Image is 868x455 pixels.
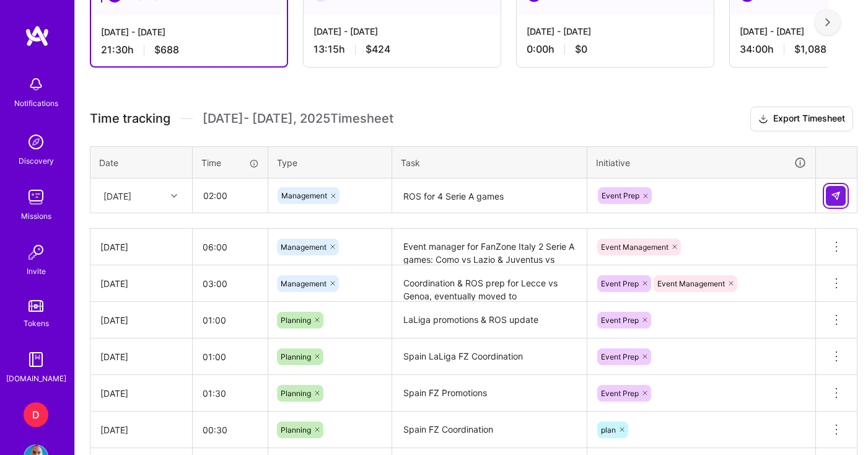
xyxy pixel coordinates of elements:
[601,316,639,325] span: Event Prep
[794,43,826,56] span: $1,088
[193,304,268,337] input: HH:MM
[602,191,639,200] span: Event Prep
[393,340,585,374] textarea: Spain LaLiga FZ Coordination
[193,179,267,212] input: HH:MM
[527,43,704,56] div: 0:00 h
[90,146,193,179] th: Date
[193,377,268,410] input: HH:MM
[601,352,639,361] span: Event Prep
[171,193,177,199] i: icon Chevron
[90,111,170,126] span: Time tracking
[596,156,807,170] div: Initiative
[831,191,841,201] img: Submit
[750,107,853,131] button: Export Timesheet
[758,113,768,126] i: icon Download
[154,43,179,56] span: $688
[601,279,639,288] span: Event Prep
[313,43,491,56] div: 13:15 h
[193,413,268,446] input: HH:MM
[24,240,48,265] img: Invite
[24,185,48,210] img: teamwork
[100,350,182,363] div: [DATE]
[393,180,585,213] textarea: ROS for 4 Serie A games
[20,402,51,427] a: D
[100,241,182,254] div: [DATE]
[575,43,587,56] span: $0
[24,347,48,372] img: guide book
[103,189,131,202] div: [DATE]
[281,389,311,398] span: Planning
[281,279,327,288] span: Management
[101,43,277,56] div: 21:30 h
[657,279,725,288] span: Event Management
[281,352,311,361] span: Planning
[100,423,182,436] div: [DATE]
[393,230,585,264] textarea: Event manager for FanZone Italy 2 Serie A games: Como vs Lazio & Juventus vs Parma
[268,146,392,179] th: Type
[201,156,259,169] div: Time
[25,25,50,47] img: logo
[601,242,669,252] span: Event Management
[14,97,58,110] div: Notifications
[366,43,390,56] span: $424
[281,425,311,435] span: Planning
[826,186,847,206] div: null
[19,154,54,167] div: Discovery
[281,316,311,325] span: Planning
[193,231,268,263] input: HH:MM
[100,314,182,327] div: [DATE]
[393,376,585,410] textarea: Spain FZ Promotions
[100,387,182,400] div: [DATE]
[313,25,491,38] div: [DATE] - [DATE]
[28,300,43,312] img: tokens
[27,265,46,278] div: Invite
[21,210,51,223] div: Missions
[100,277,182,290] div: [DATE]
[101,25,277,38] div: [DATE] - [DATE]
[281,191,327,200] span: Management
[24,130,48,154] img: discovery
[393,413,585,447] textarea: Spain FZ Coordination
[392,146,587,179] th: Task
[24,317,49,330] div: Tokens
[527,25,704,38] div: [DATE] - [DATE]
[193,340,268,373] input: HH:MM
[393,267,585,301] textarea: Coordination & ROS prep for Lecce vs Genoa, eventually moved to [MEDICAL_DATA]
[393,303,585,337] textarea: LaLiga promotions & ROS update
[6,372,66,385] div: [DOMAIN_NAME]
[601,425,616,435] span: plan
[281,242,327,252] span: Management
[24,72,48,97] img: bell
[24,402,48,427] div: D
[193,267,268,300] input: HH:MM
[601,389,639,398] span: Event Prep
[203,111,393,126] span: [DATE] - [DATE] , 2025 Timesheet
[825,18,830,27] img: right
